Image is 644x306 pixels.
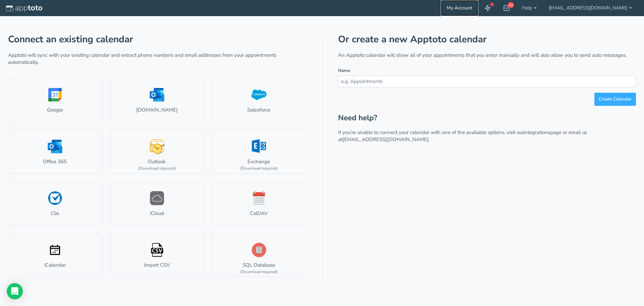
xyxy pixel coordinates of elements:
[212,182,306,225] a: CalDAV
[8,78,102,122] a: Google
[508,2,514,8] div: 10
[338,68,350,74] label: Name
[8,182,102,225] a: Clio
[338,114,636,122] h2: Need help?
[110,78,204,122] a: [DOMAIN_NAME]
[338,34,636,45] h1: Or create a new Apptoto calendar
[110,130,204,174] a: Outlook
[338,52,636,59] p: An Apptoto calendar will show all of your appointments that you enter manually and will also allo...
[240,269,278,275] div: (Download required)
[240,166,278,171] div: (Download required)
[212,78,306,122] a: Salesforce
[594,93,636,106] button: Create Calendar
[138,166,176,171] div: (Download required)
[212,130,306,174] a: Exchange
[338,76,636,87] input: e.g. Appointments
[342,136,430,143] a: [EMAIL_ADDRESS][DOMAIN_NAME].
[8,233,102,277] a: iCalendar
[8,130,102,174] a: Office 365
[338,129,636,143] p: If you’re unable to connect your calendar with one of the available options, visit our page or em...
[524,129,550,136] a: integrations
[7,283,23,299] div: Open Intercom Messenger
[212,233,306,277] a: SQL Database
[110,182,204,225] a: iCloud
[6,5,42,12] img: logo-apptoto--white.svg
[8,34,306,45] h1: Connect an existing calendar
[110,233,204,277] a: Import CSV
[8,52,306,66] p: Apptoto will sync with your existing calendar and extract phone numbers and email addresses from ...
